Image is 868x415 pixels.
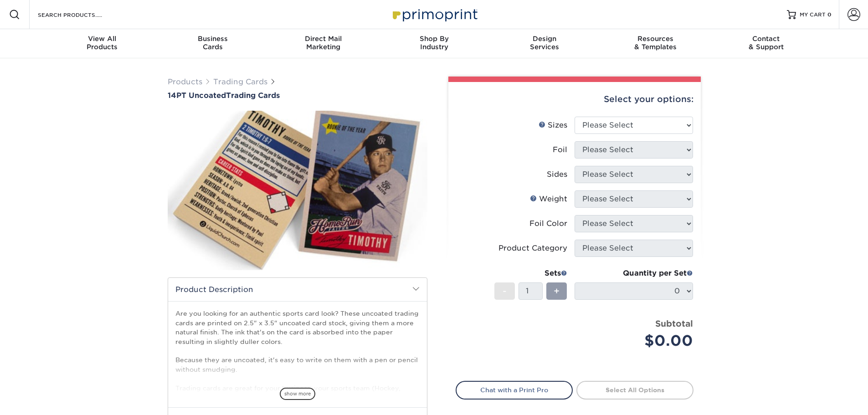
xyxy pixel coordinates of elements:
[711,35,822,43] span: Contact
[168,91,427,100] h1: Trading Cards
[498,243,567,254] div: Product Category
[554,284,560,298] span: +
[600,29,711,58] a: Resources& Templates
[827,11,832,18] span: 0
[503,284,507,298] span: -
[157,35,268,51] div: Cards
[600,35,711,51] div: & Templates
[47,35,158,43] span: View All
[280,388,315,400] span: show more
[489,35,600,51] div: Services
[168,91,226,100] span: 14PT Uncoated
[711,29,822,58] a: Contact& Support
[157,29,268,58] a: BusinessCards
[575,268,693,279] div: Quantity per Set
[379,35,489,51] div: Industry
[456,381,573,399] a: Chat with a Print Pro
[168,101,427,280] img: 14PT Uncoated 01
[529,218,567,229] div: Foil Color
[168,77,202,86] a: Products
[168,91,427,100] a: 14PT UncoatedTrading Cards
[47,29,158,58] a: View AllProducts
[175,309,420,411] p: Are you looking for an authentic sports card look? These uncoated trading cards are printed on 2....
[553,144,567,155] div: Foil
[600,35,711,43] span: Resources
[581,330,693,352] div: $0.00
[800,11,826,19] span: MY CART
[268,35,379,51] div: Marketing
[168,278,427,301] h2: Product Description
[711,35,822,51] div: & Support
[37,9,126,20] input: SEARCH PRODUCTS.....
[539,120,567,131] div: Sizes
[655,318,693,328] strong: Subtotal
[547,169,567,180] div: Sides
[489,35,600,43] span: Design
[213,77,267,86] a: Trading Cards
[379,29,489,58] a: Shop ByIndustry
[379,35,489,43] span: Shop By
[489,29,600,58] a: DesignServices
[268,35,379,43] span: Direct Mail
[389,5,480,24] img: Primoprint
[157,35,268,43] span: Business
[47,35,158,51] div: Products
[576,381,693,399] a: Select All Options
[268,29,379,58] a: Direct MailMarketing
[530,194,567,205] div: Weight
[494,268,567,279] div: Sets
[456,82,693,117] div: Select your options:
